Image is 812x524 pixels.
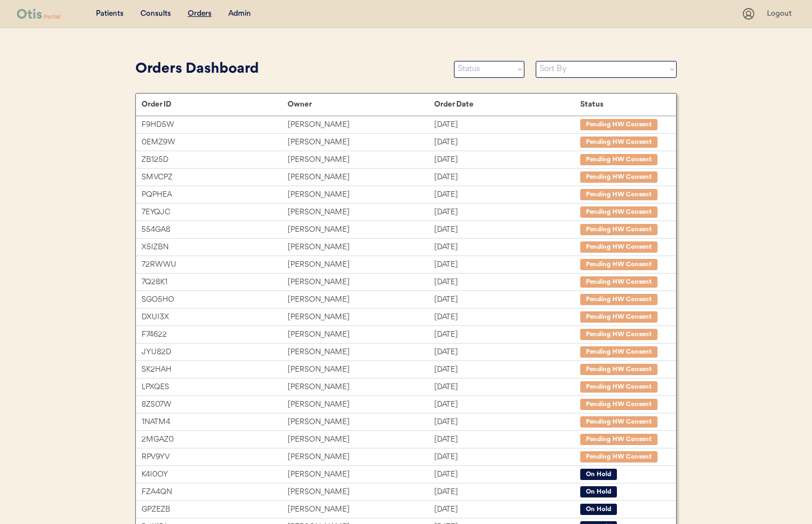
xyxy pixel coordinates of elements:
[288,363,434,376] div: [PERSON_NAME]
[142,346,288,359] div: JYU82D
[288,346,434,359] div: [PERSON_NAME]
[434,328,580,341] div: [DATE]
[142,486,288,499] div: FZA4QN
[142,136,288,149] div: 0EMZ9W
[288,118,434,131] div: [PERSON_NAME]
[228,8,251,20] div: Admin
[288,100,434,109] div: Owner
[434,363,580,376] div: [DATE]
[142,503,288,516] div: GPZEZB
[288,503,434,516] div: [PERSON_NAME]
[288,171,434,184] div: [PERSON_NAME]
[142,188,288,201] div: PQPHEA
[288,468,434,481] div: [PERSON_NAME]
[140,8,171,20] div: Consults
[288,416,434,429] div: [PERSON_NAME]
[434,451,580,464] div: [DATE]
[142,153,288,166] div: ZB125D
[288,451,434,464] div: [PERSON_NAME]
[288,136,434,149] div: [PERSON_NAME]
[434,171,580,184] div: [DATE]
[288,153,434,166] div: [PERSON_NAME]
[434,503,580,516] div: [DATE]
[142,433,288,446] div: 2MGAZ0
[188,10,211,17] u: Orders
[288,188,434,201] div: [PERSON_NAME]
[142,293,288,306] div: SGO5HO
[434,276,580,289] div: [DATE]
[434,416,580,429] div: [DATE]
[434,293,580,306] div: [DATE]
[767,8,795,20] div: Logout
[580,100,665,109] div: Status
[434,136,580,149] div: [DATE]
[142,206,288,219] div: 7EYQJC
[288,293,434,306] div: [PERSON_NAME]
[142,451,288,464] div: RPV9YV
[434,206,580,219] div: [DATE]
[288,433,434,446] div: [PERSON_NAME]
[434,100,580,109] div: Order Date
[434,468,580,481] div: [DATE]
[142,118,288,131] div: F9HD5W
[288,206,434,219] div: [PERSON_NAME]
[288,223,434,236] div: [PERSON_NAME]
[142,171,288,184] div: SMVCPZ
[142,311,288,324] div: DXUI3X
[142,258,288,271] div: 72RWWU
[142,100,288,109] div: Order ID
[142,468,288,481] div: K4I0OY
[142,328,288,341] div: F74622
[142,381,288,394] div: LPXQES
[142,416,288,429] div: 1NATM4
[434,398,580,411] div: [DATE]
[288,381,434,394] div: [PERSON_NAME]
[288,276,434,289] div: [PERSON_NAME]
[434,258,580,271] div: [DATE]
[434,346,580,359] div: [DATE]
[96,8,123,20] div: Patients
[434,486,580,499] div: [DATE]
[288,311,434,324] div: [PERSON_NAME]
[142,276,288,289] div: 7Q28K1
[434,188,580,201] div: [DATE]
[434,241,580,254] div: [DATE]
[142,363,288,376] div: SK2HAH
[142,398,288,411] div: 8ZS07W
[142,223,288,236] div: 554GA8
[142,241,288,254] div: X5IZBN
[288,486,434,499] div: [PERSON_NAME]
[434,118,580,131] div: [DATE]
[288,398,434,411] div: [PERSON_NAME]
[434,153,580,166] div: [DATE]
[135,59,443,80] div: Orders Dashboard
[434,433,580,446] div: [DATE]
[288,328,434,341] div: [PERSON_NAME]
[434,223,580,236] div: [DATE]
[288,241,434,254] div: [PERSON_NAME]
[434,311,580,324] div: [DATE]
[288,258,434,271] div: [PERSON_NAME]
[434,381,580,394] div: [DATE]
